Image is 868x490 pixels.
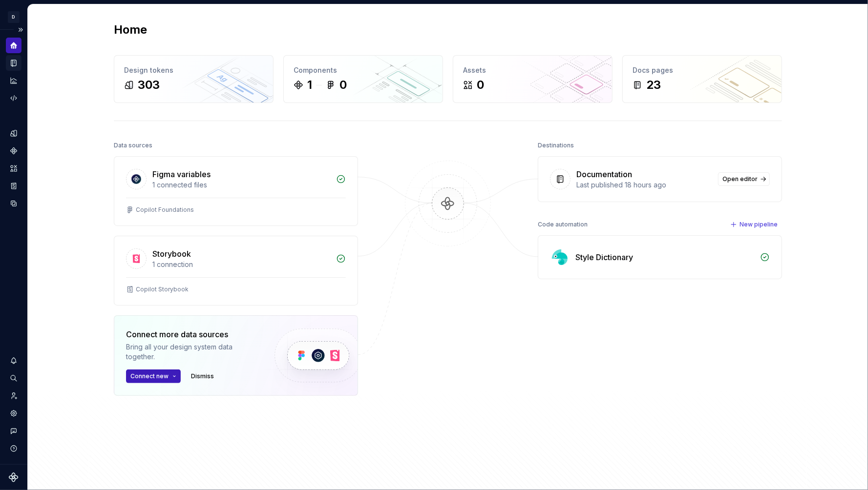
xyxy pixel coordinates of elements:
[14,23,27,37] button: Expand sidebar
[126,342,258,362] div: Bring all your design system data together.
[6,178,21,194] a: Storybook stories
[152,248,191,260] div: Storybook
[187,369,218,383] button: Dismiss
[126,328,258,340] div: Connect more data sources
[191,372,214,380] span: Dismiss
[114,236,358,306] a: Storybook1 connectionCopilot Storybook
[9,472,19,482] svg: Supernova Logo
[718,172,770,186] a: Open editor
[6,353,21,368] button: Notifications
[114,139,152,152] div: Data sources
[575,251,633,263] div: Style Dictionary
[538,139,574,152] div: Destinations
[576,168,632,180] div: Documentation
[126,369,181,383] button: Connect new
[152,168,211,180] div: Figma variables
[538,218,588,231] div: Code automation
[6,143,21,159] a: Components
[136,286,189,293] div: Copilot Storybook
[6,388,21,404] a: Invite team
[463,65,602,75] div: Assets
[339,77,347,93] div: 0
[138,77,160,93] div: 303
[453,55,613,103] a: Assets0
[283,55,443,103] a: Components10
[722,175,758,183] span: Open editor
[6,161,21,176] a: Assets
[727,218,782,231] button: New pipeline
[2,6,25,27] button: D
[576,180,712,190] div: Last published 18 hours ago
[6,196,21,211] a: Data sources
[6,125,21,141] a: Design tokens
[307,77,312,93] div: 1
[152,180,330,190] div: 1 connected files
[114,156,358,226] a: Figma variables1 connected filesCopilot Foundations
[294,65,433,75] div: Components
[646,77,661,93] div: 23
[152,260,330,269] div: 1 connection
[6,370,21,386] button: Search ⌘K
[633,65,772,75] div: Docs pages
[136,206,194,214] div: Copilot Foundations
[124,65,263,75] div: Design tokens
[6,55,21,71] a: Documentation
[6,423,21,439] button: Contact support
[740,221,778,228] span: New pipeline
[130,372,169,380] span: Connect new
[114,55,274,103] a: Design tokens303
[114,22,147,38] h2: Home
[477,77,484,93] div: 0
[6,406,21,421] a: Settings
[6,90,21,106] a: Code automation
[8,11,20,23] div: D
[622,55,782,103] a: Docs pages23
[6,38,21,53] a: Home
[6,73,21,88] a: Analytics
